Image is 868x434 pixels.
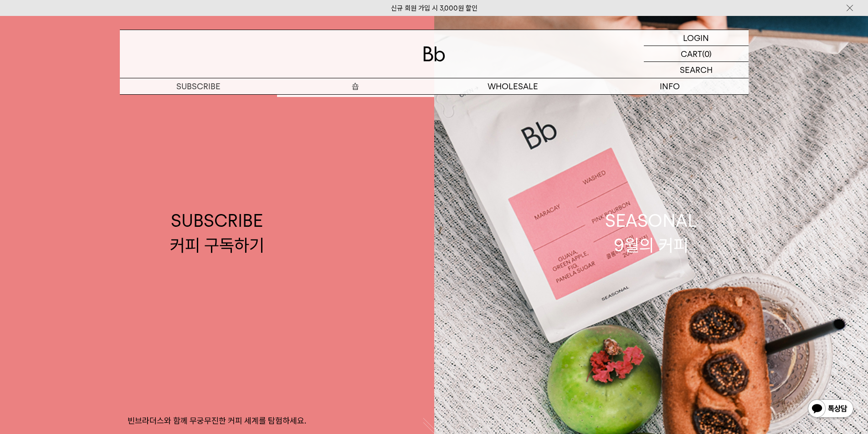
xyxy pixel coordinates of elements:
[681,46,702,61] p: CART
[591,78,749,94] p: INFO
[680,62,713,78] p: SEARCH
[702,46,712,61] p: (0)
[277,78,434,94] a: 숍
[644,30,749,46] a: LOGIN
[807,398,854,420] img: 카카오톡 채널 1:1 채팅 버튼
[644,46,749,62] a: CART (0)
[605,209,697,257] div: SEASONAL 9월의 커피
[120,78,277,94] a: SUBSCRIBE
[434,78,591,94] p: WHOLESALE
[277,95,434,110] a: 원두
[170,209,264,257] div: SUBSCRIBE 커피 구독하기
[423,46,445,61] img: 로고
[683,30,709,46] p: LOGIN
[391,4,478,12] a: 신규 회원 가입 시 3,000원 할인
